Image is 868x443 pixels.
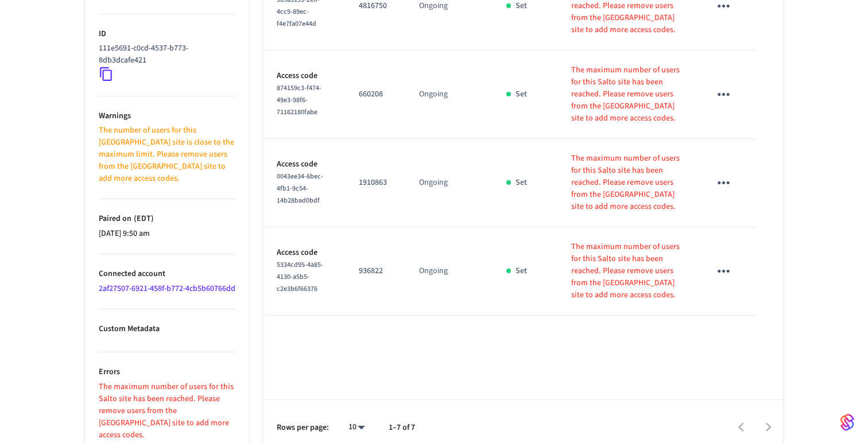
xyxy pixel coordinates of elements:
[277,158,331,170] p: Access code
[131,213,154,224] span: ( EDT )
[99,228,235,240] p: [DATE] 9:50 am
[99,268,235,280] p: Connected account
[389,422,415,434] p: 1–7 of 7
[277,172,323,205] span: 0043ee34-6bec-4fb1-9c54-14b28bad0bdf
[359,88,392,100] p: 660208
[99,213,235,225] p: Paired on
[99,283,235,294] a: 2af27507-6921-458f-b772-4cb5b60766dd
[277,70,331,82] p: Access code
[277,83,321,117] span: 874159c3-f474-49e3-98f6-71162180fabe
[516,88,527,100] p: Set
[277,247,331,259] p: Access code
[277,260,323,294] span: 5334cd95-4a85-4130-a5b5-c2e3b6f66376
[99,366,235,378] p: Errors
[405,139,493,227] td: Ongoing
[516,265,527,277] p: Set
[405,227,493,316] td: Ongoing
[99,28,235,40] p: ID
[571,153,683,213] p: The maximum number of users for this Salto site has been reached. Please remove users from the [G...
[516,177,527,189] p: Set
[571,241,683,301] p: The maximum number of users for this Salto site has been reached. Please remove users from the [G...
[99,323,235,335] p: Custom Metadata
[405,50,493,139] td: Ongoing
[99,42,231,67] p: 111e5691-c0cd-4537-b773-8db3dcafe421
[840,413,854,432] img: SeamLogoGradient.69752ec5.svg
[99,125,235,185] p: The number of users for this [GEOGRAPHIC_DATA] site is close to the maximum limit. Please remove ...
[277,422,329,434] p: Rows per page:
[359,177,392,189] p: 1910863
[343,419,370,436] div: 10
[99,110,235,122] p: Warnings
[99,381,235,441] p: The maximum number of users for this Salto site has been reached. Please remove users from the [G...
[359,265,392,277] p: 936822
[571,64,683,125] p: The maximum number of users for this Salto site has been reached. Please remove users from the [G...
